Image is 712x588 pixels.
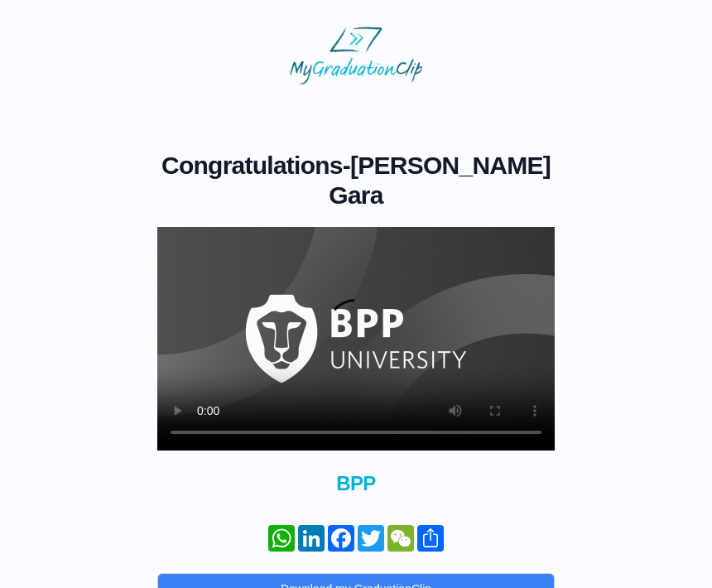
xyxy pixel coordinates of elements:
[290,27,422,84] img: MyGraduationClip
[356,525,386,552] a: Twitter
[416,525,445,552] a: Share
[386,525,416,552] a: WeChat
[267,525,296,552] a: WhatsApp
[296,525,326,552] a: LinkedIn
[326,525,356,552] a: Facebook
[157,470,555,497] span: BPP
[161,152,343,179] span: Congratulations
[157,151,555,210] h1: -
[329,152,551,209] span: [PERSON_NAME] Gara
